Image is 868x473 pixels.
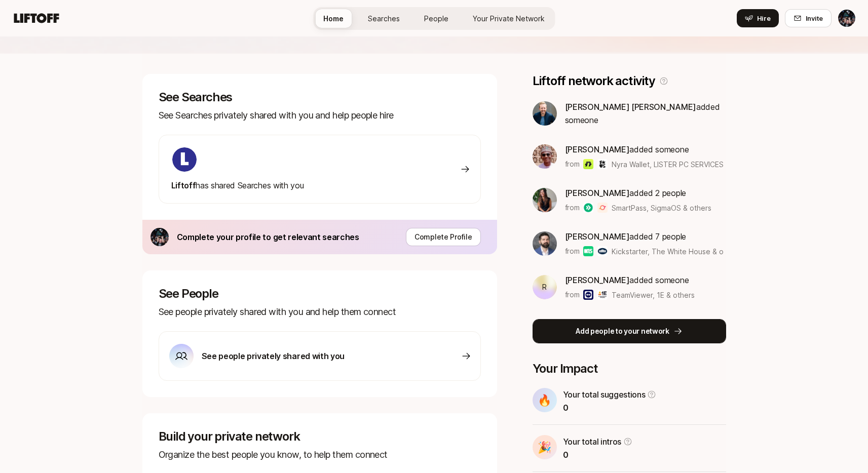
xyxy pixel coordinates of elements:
[465,9,553,28] a: Your Private Network
[565,245,580,257] p: from
[533,74,655,88] p: Liftoff network activity
[172,147,197,172] img: ACg8ocKIuO9-sklR2KvA8ZVJz4iZ_g9wtBiQREC3t8A94l4CTg=s160-c
[368,13,400,24] span: Searches
[757,13,771,23] span: Hire
[737,9,779,27] button: Hire
[563,401,657,414] p: 0
[159,287,481,301] p: See People
[583,290,593,300] img: TeamViewer
[565,100,726,127] p: added someone
[785,9,832,27] button: Invite
[565,231,630,242] span: [PERSON_NAME]
[597,246,608,256] img: The White House
[565,273,695,287] p: added someone
[159,90,481,104] p: See Searches
[838,9,856,27] button: Ivy Tsang
[565,230,724,243] p: added 7 people
[414,231,472,243] p: Complete Profile
[565,188,630,198] span: [PERSON_NAME]
[612,290,695,300] span: TeamViewer, 1E & others
[597,203,608,213] img: SigmaOS
[533,388,557,412] div: 🔥
[159,448,481,462] p: Organize the best people you know, to help them connect
[315,9,352,28] a: Home
[159,429,481,444] p: Build your private network
[576,325,669,337] p: Add people to your network
[533,319,726,343] button: Add people to your network
[360,9,408,28] a: Searches
[533,144,557,169] img: 3f8f59bb_9868_4c73_849e_5e6b55ac59bc.jpg
[565,289,580,301] p: from
[416,9,457,28] a: People
[177,230,359,244] p: Complete your profile to get relevant searches
[563,448,633,461] p: 0
[150,228,169,246] img: ACg8ocJkwGQNMX7MGQ_fC06_TpRCXQZHHFaRUCJx3bEaXXum82L0mENZhg=s160-c
[202,349,345,363] p: See people privately shared with you
[612,160,772,169] span: Nyra Wallet, LISTER PC SERVICES, INC. & others
[565,275,630,285] span: [PERSON_NAME]
[542,281,547,293] p: R
[806,13,823,23] span: Invite
[473,13,545,24] span: Your Private Network
[597,290,608,300] img: 1E
[533,188,557,212] img: 33ee49e1_eec9_43f1_bb5d_6b38e313ba2b.jpg
[533,231,557,256] img: 2c3bf20d_16f8_49af_92db_e90cdbffd8bd.jpg
[533,101,557,126] img: ACg8ocLS2l1zMprXYdipp7mfi5ZAPgYYEnnfB-SEFN0Ix-QHc6UIcGI=s160-c
[565,202,580,214] p: from
[612,247,741,256] span: Kickstarter, The White House & others
[612,203,711,213] span: SmartPass, SigmaOS & others
[424,13,448,24] span: People
[597,159,608,169] img: LISTER PC SERVICES, INC.
[159,305,481,319] p: See people privately shared with you and help them connect
[838,10,855,27] img: Ivy Tsang
[565,186,712,200] p: added 2 people
[323,13,344,24] span: Home
[565,143,724,156] p: added someone
[583,159,593,169] img: Nyra Wallet
[533,435,557,459] div: 🎉
[171,180,196,190] span: Liftoff
[563,435,622,448] p: Your total intros
[563,388,646,401] p: Your total suggestions
[171,180,304,190] span: has shared Searches with you
[406,228,481,246] button: Complete Profile
[565,102,696,112] span: [PERSON_NAME] [PERSON_NAME]
[583,203,593,213] img: SmartPass
[533,362,726,376] p: Your Impact
[159,108,481,123] p: See Searches privately shared with you and help people hire
[565,144,630,154] span: [PERSON_NAME]
[565,158,580,170] p: from
[583,246,593,256] img: Kickstarter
